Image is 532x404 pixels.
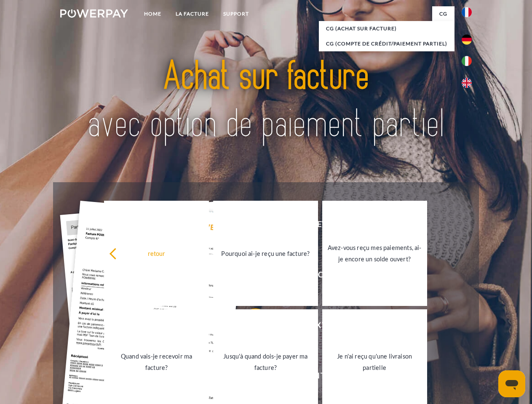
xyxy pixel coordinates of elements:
a: CG (Compte de crédit/paiement partiel) [319,36,454,51]
div: Quand vais-je recevoir ma facture? [109,351,204,373]
div: retour [109,247,204,259]
div: Jusqu'à quand dois-je payer ma facture? [218,351,313,373]
a: LA FACTURE [168,6,216,21]
iframe: Button to launch messaging window [498,370,525,397]
a: Avez-vous reçu mes paiements, ai-je encore un solde ouvert? [322,201,427,306]
img: fr [462,7,472,17]
img: it [462,56,472,66]
a: CG [432,6,454,21]
a: Home [137,6,168,21]
a: CG (achat sur facture) [319,21,454,36]
div: Avez-vous reçu mes paiements, ai-je encore un solde ouvert? [327,242,422,265]
img: en [462,78,472,88]
a: Support [216,6,256,21]
img: logo-powerpay-white.svg [60,9,128,18]
img: de [462,35,472,45]
div: Pourquoi ai-je reçu une facture? [218,247,313,259]
img: title-powerpay_fr.svg [80,40,452,161]
div: Je n'ai reçu qu'une livraison partielle [327,351,422,373]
